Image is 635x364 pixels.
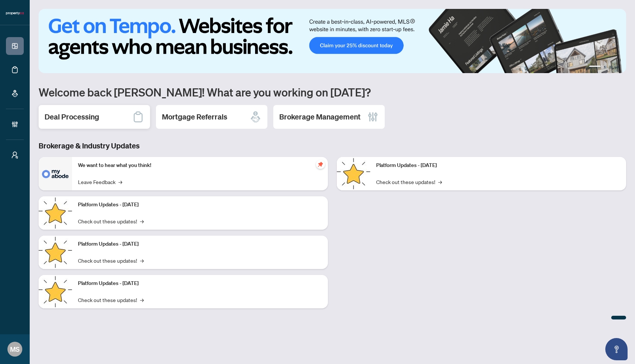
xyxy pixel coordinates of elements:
[78,201,322,209] p: Platform Updates - [DATE]
[78,240,322,248] p: Platform Updates - [DATE]
[39,85,626,99] h1: Welcome back [PERSON_NAME]! What are you working on [DATE]?
[140,217,144,225] span: →
[39,141,626,151] h3: Brokerage & Industry Updates
[39,275,72,308] img: Platform Updates - July 8, 2025
[39,157,72,190] img: We want to hear what you think!
[78,256,144,265] a: Check out these updates!→
[78,178,122,186] a: Leave Feedback→
[616,66,619,69] button: 4
[10,344,20,354] span: MS
[610,66,613,69] button: 3
[78,296,144,304] a: Check out these updates!→
[589,66,601,69] button: 1
[438,178,442,186] span: →
[11,151,19,159] span: user-switch
[45,112,99,122] h2: Deal Processing
[376,161,620,170] p: Platform Updates - [DATE]
[39,196,72,230] img: Platform Updates - September 16, 2025
[279,112,361,122] h2: Brokerage Management
[6,11,24,16] img: logo
[604,66,607,69] button: 2
[118,178,122,186] span: →
[78,161,322,170] p: We want to hear what you think!
[376,178,442,186] a: Check out these updates!→
[140,296,144,304] span: →
[78,217,144,225] a: Check out these updates!→
[140,256,144,265] span: →
[316,160,325,169] span: pushpin
[39,236,72,269] img: Platform Updates - July 21, 2025
[605,338,628,360] button: Open asap
[39,9,626,73] img: Slide 0
[78,279,322,288] p: Platform Updates - [DATE]
[162,112,227,122] h2: Mortgage Referrals
[337,157,370,190] img: Platform Updates - June 23, 2025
